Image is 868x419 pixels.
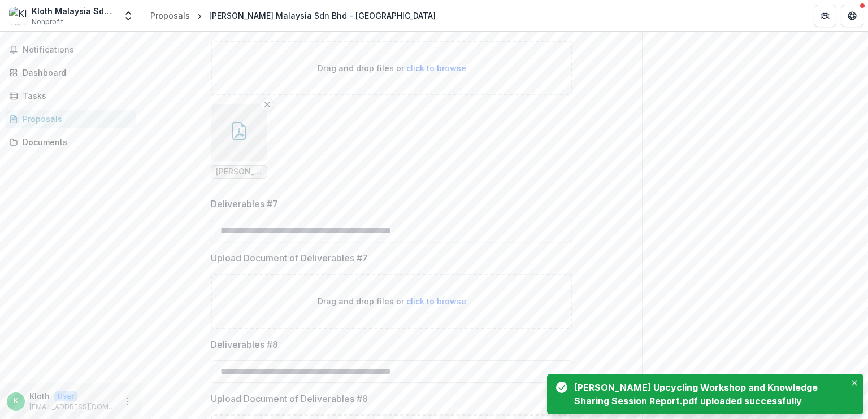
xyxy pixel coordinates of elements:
[9,7,27,25] img: Kloth Malaysia Sdn Bhd
[29,390,50,402] p: Kloth
[150,10,190,21] div: Proposals
[5,110,136,128] a: Proposals
[120,395,134,408] button: More
[23,45,132,55] span: Notifications
[211,104,267,179] div: Remove File[PERSON_NAME] Upcycling Workshop and Knowledge Sharing Session Report.pdf
[29,402,116,412] p: [EMAIL_ADDRESS][DOMAIN_NAME]
[120,5,136,27] button: Open entity switcher
[5,63,136,82] a: Dashboard
[146,7,440,24] nav: breadcrumb
[5,86,136,105] a: Tasks
[814,5,836,27] button: Partners
[574,381,841,408] div: [PERSON_NAME] Upcycling Workshop and Knowledge Sharing Session Report.pdf uploaded successfully
[216,167,262,177] span: [PERSON_NAME] Upcycling Workshop and Knowledge Sharing Session Report.pdf
[211,251,368,265] p: Upload Document of Deliverables #7
[32,5,116,17] div: Kloth Malaysia Sdn Bhd
[5,133,136,151] a: Documents
[406,63,466,73] span: click to browse
[318,62,466,74] p: Drag and drop files or
[261,98,274,111] button: Remove File
[23,67,127,78] div: Dashboard
[211,392,368,405] p: Upload Document of Deliverables #8
[209,10,436,21] div: [PERSON_NAME] Malaysia Sdn Bhd - [GEOGRAPHIC_DATA]
[848,376,861,390] button: Close
[23,136,127,148] div: Documents
[14,398,18,405] div: Kloth
[23,90,127,102] div: Tasks
[5,41,136,59] button: Notifications
[406,296,466,306] span: click to browse
[318,295,466,307] p: Drag and drop files or
[146,7,194,24] a: Proposals
[23,113,127,125] div: Proposals
[54,391,77,401] p: User
[542,369,868,419] div: Notifications-bottom-right
[841,5,863,27] button: Get Help
[211,197,278,211] p: Deliverables #7
[211,338,278,351] p: Deliverables #8
[32,17,63,27] span: Nonprofit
